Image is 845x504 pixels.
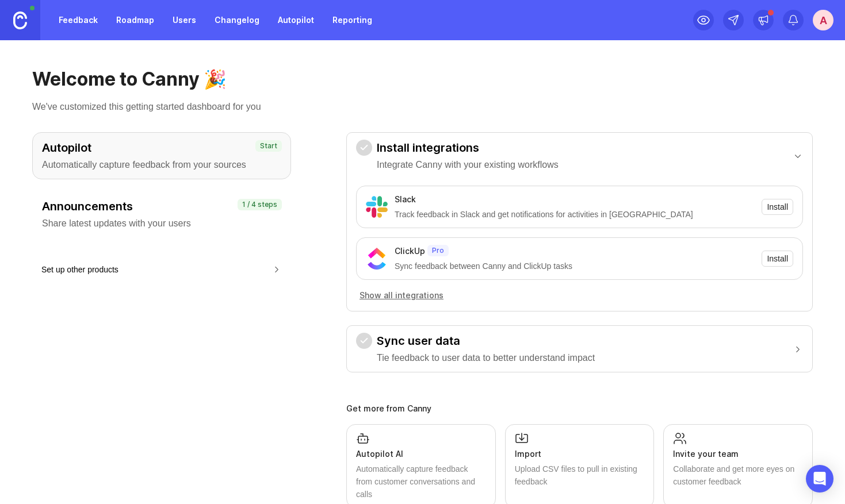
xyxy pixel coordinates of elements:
[208,10,266,30] a: Changelog
[242,200,277,209] p: 1 / 4 steps
[42,158,281,172] p: Automatically capture feedback from your sources
[767,201,788,213] span: Install
[762,199,793,215] button: Install
[806,465,833,493] div: Open Intercom Messenger
[42,198,281,214] h3: Announcements
[356,179,803,311] div: Install integrationsIntegrate Canny with your existing workflows
[166,10,203,30] a: Users
[42,140,281,156] h3: Autopilot
[762,251,793,267] button: Install
[356,448,486,460] div: Autopilot AI
[326,10,379,30] a: Reporting
[515,448,645,460] div: Import
[395,193,416,206] div: Slack
[356,133,803,179] button: Install integrationsIntegrate Canny with your existing workflows
[366,248,388,270] img: ClickUp
[377,158,559,172] p: Integrate Canny with your existing workflows
[377,333,595,349] h3: Sync user data
[356,289,803,302] a: Show all integrations
[109,10,161,30] a: Roadmap
[432,246,444,255] p: Pro
[13,11,27,29] img: Canny Home
[356,289,447,302] button: Show all integrations
[52,10,105,30] a: Feedback
[271,10,321,30] a: Autopilot
[395,260,755,272] div: Sync feedback between Canny and ClickUp tasks
[673,463,803,488] div: Collaborate and get more eyes on customer feedback
[32,100,813,114] p: We've customized this getting started dashboard for you
[515,463,645,488] div: Upload CSV files to pull in existing feedback
[366,196,388,218] img: Slack
[260,141,277,151] p: Start
[767,253,788,264] span: Install
[395,208,755,221] div: Track feedback in Slack and get notifications for activities in [GEOGRAPHIC_DATA]
[32,132,291,179] button: AutopilotAutomatically capture feedback from your sourcesStart
[346,405,813,413] div: Get more from Canny
[41,256,282,282] button: Set up other products
[42,217,281,230] p: Share latest updates with your users
[356,463,486,501] div: Automatically capture feedback from customer conversations and calls
[377,351,595,365] p: Tie feedback to user data to better understand impact
[32,68,813,91] h1: Welcome to Canny 🎉
[813,10,833,30] button: A
[32,191,291,238] button: AnnouncementsShare latest updates with your users1 / 4 steps
[356,326,803,372] button: Sync user dataTie feedback to user data to better understand impact
[377,140,559,156] h3: Install integrations
[673,448,803,460] div: Invite your team
[395,245,425,257] div: ClickUp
